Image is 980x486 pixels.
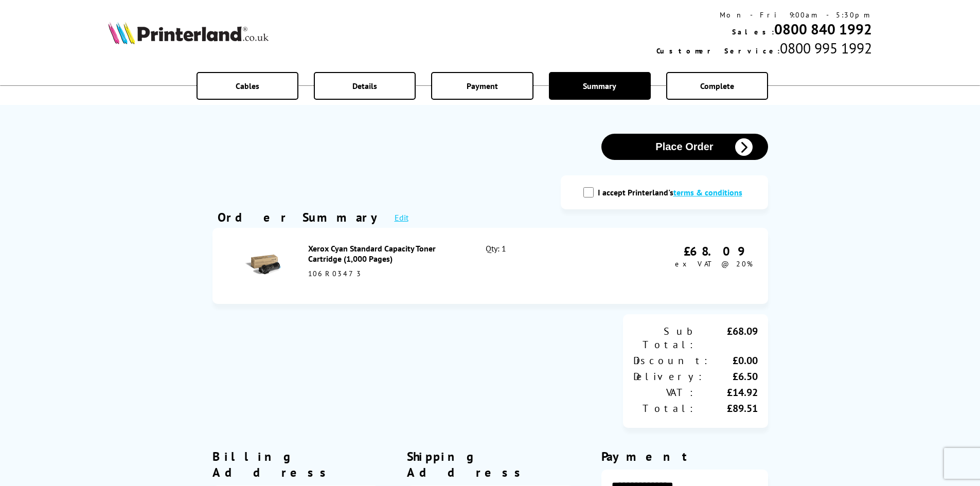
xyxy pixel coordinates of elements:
div: Discount: [633,354,710,367]
img: Xerox Cyan Standard Capacity Toner Cartridge (1,000 Pages) [245,247,281,283]
span: Payment [467,81,498,91]
span: Sales: [732,27,774,37]
div: VAT: [633,386,696,399]
div: Shipping Address [407,448,574,480]
div: Delivery: [633,370,704,383]
div: Billing Address [212,448,379,480]
div: £89.51 [696,402,758,415]
button: Place Order [601,134,768,160]
span: ex VAT @ 20% [675,259,753,268]
div: £14.92 [696,386,758,399]
span: Summary [583,81,616,91]
span: Cables [236,81,259,91]
div: Qty: 1 [486,243,592,289]
div: Total: [633,402,696,415]
div: 106R03473 [308,269,464,278]
div: Mon - Fri 9:00am - 5:30pm [656,10,872,20]
span: 0800 995 1992 [780,39,872,58]
div: £0.00 [710,354,758,367]
a: modal_tc [673,187,742,197]
div: Sub Total: [633,325,696,351]
span: Complete [700,81,734,91]
img: Printerland Logo [108,22,269,44]
div: Xerox Cyan Standard Capacity Toner Cartridge (1,000 Pages) [308,243,464,264]
span: Details [352,81,377,91]
div: Order Summary [218,209,384,225]
a: 0800 840 1992 [774,20,872,39]
div: £6.50 [704,370,758,383]
div: Payment [601,448,768,464]
a: Edit [395,212,408,223]
label: I accept Printerland's [598,187,747,197]
span: Customer Service: [656,46,780,56]
div: £68.09 [696,325,758,351]
div: £68.09 [675,243,753,259]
